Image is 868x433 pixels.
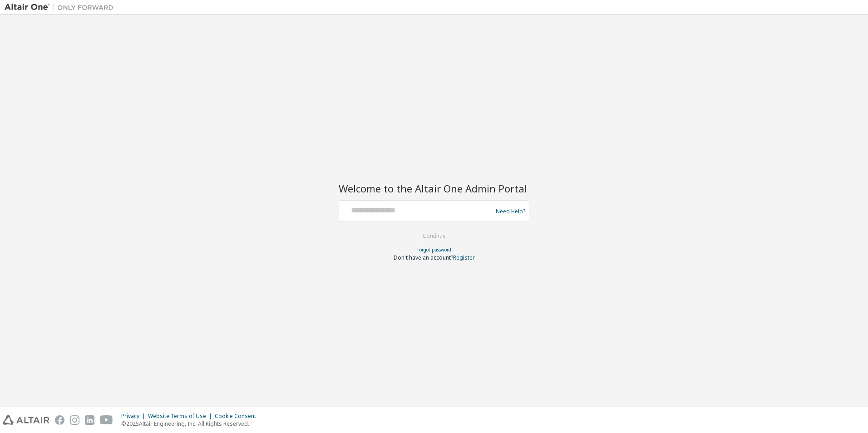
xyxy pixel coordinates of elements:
span: Don't have an account? [394,254,453,261]
a: Register [453,254,475,261]
img: Altair One [5,3,118,12]
img: youtube.svg [100,415,113,425]
div: Cookie Consent [215,413,261,420]
a: Need Help? [496,211,525,212]
p: © 2025 Altair Engineering, Inc. All Rights Reserved. [121,420,261,428]
img: linkedin.svg [85,415,94,425]
h2: Welcome to the Altair One Admin Portal [339,182,529,195]
div: Privacy [121,413,148,420]
img: facebook.svg [55,415,64,425]
a: Forgot password [417,246,451,253]
img: instagram.svg [70,415,79,425]
img: altair_logo.svg [3,415,49,425]
div: Website Terms of Use [148,413,215,420]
